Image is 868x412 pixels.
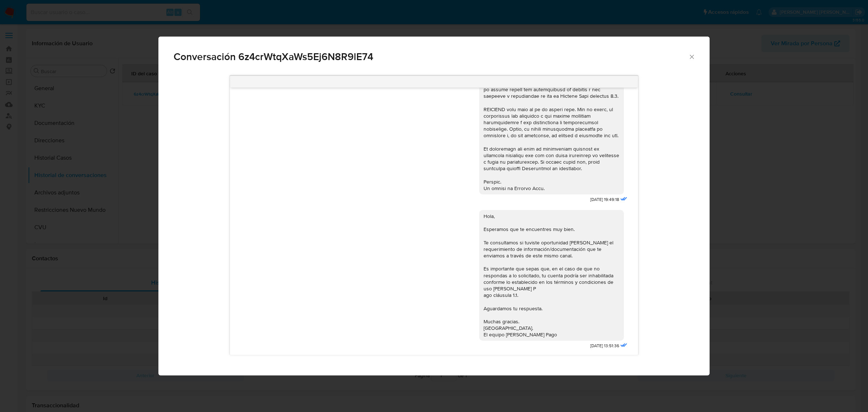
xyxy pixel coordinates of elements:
[688,53,695,60] button: Cerrar
[158,37,710,376] div: Comunicación
[590,197,619,203] span: [DATE] 19:49:18
[484,213,620,338] div: Hola, Esperamos que te encuentres muy bien. Te consultamos si tuviste oportunidad [PERSON_NAME] e...
[590,343,619,349] span: [DATE] 13:51:36
[174,52,688,62] span: Conversación 6z4crWtqXaWs5Ej6N8R9lE74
